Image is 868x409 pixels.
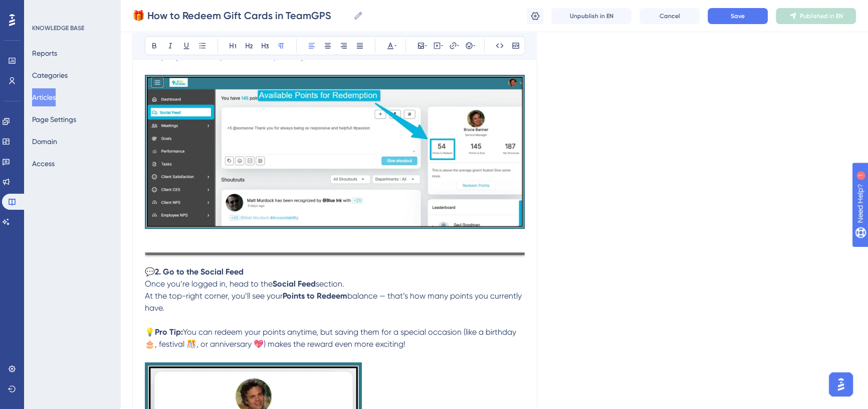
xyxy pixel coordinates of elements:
[731,12,745,20] span: Save
[32,155,55,173] button: Access
[155,327,183,337] strong: Pro Tip:
[145,291,283,301] span: At the top-right corner, you’ll see your
[776,8,856,24] button: Published in EN
[145,327,518,349] span: You can redeem your points anytime, but saving them for a special occasion (like a birthday 🎂, fe...
[145,327,155,337] span: 💡
[32,88,56,106] button: Articles
[145,267,155,277] span: 💬
[800,12,843,20] span: Published in EN
[32,110,76,128] button: Page Settings
[24,3,63,15] span: Need Help?
[570,12,613,20] span: Unpublish in EN
[145,279,273,289] span: Once you’re logged in, head to the
[145,291,524,313] span: balance — that’s how many points you currently have.
[639,8,700,24] button: Cancel
[660,12,680,20] span: Cancel
[132,9,349,23] input: Article Name
[145,40,493,61] span: , you can log in directly with your company email and password — super easy!
[316,279,344,289] span: section.
[32,66,68,84] button: Categories
[283,291,347,301] strong: Points to Redeem
[70,5,73,13] div: 1
[32,24,84,32] div: KNOWLEDGE BASE
[708,8,768,24] button: Save
[273,279,316,289] strong: Social Feed
[826,369,856,399] iframe: UserGuiding AI Assistant Launcher
[551,8,631,24] button: Unpublish in EN
[155,267,244,277] strong: 2. Go to the Social Feed
[32,132,57,151] button: Domain
[32,44,57,62] button: Reports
